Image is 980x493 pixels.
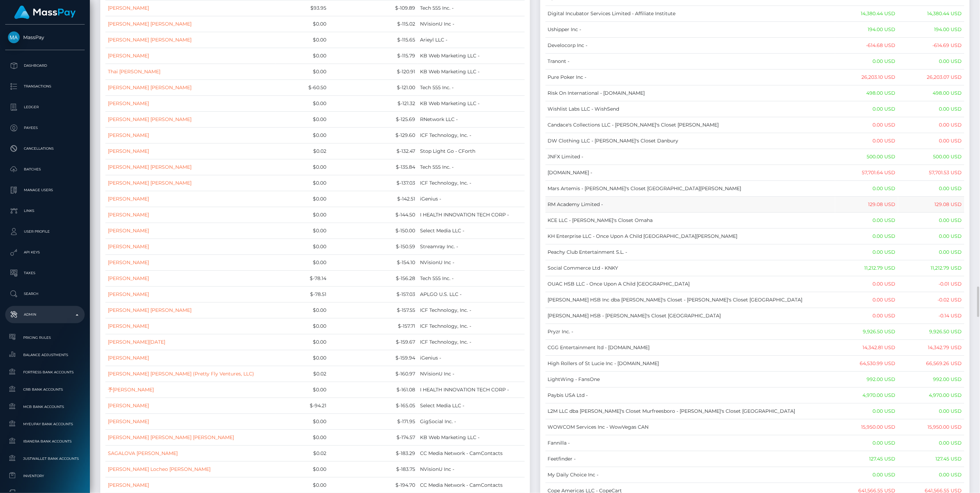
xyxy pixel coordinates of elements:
[898,133,964,149] td: 0.00 USD
[8,437,82,445] span: Ibanera Bank Accounts
[329,64,418,80] td: $-120.91
[545,260,835,276] td: Social Commerce Ltd - KNKY
[545,117,835,133] td: Candace's Collections LLC - [PERSON_NAME]'s Closet [PERSON_NAME]
[835,229,898,244] td: 0.00 USD
[898,6,964,22] td: 14,380.44 USD
[418,366,525,382] td: NVisionU Inc -
[14,6,76,19] img: MassPay Logo
[108,132,149,138] a: [PERSON_NAME]
[835,6,898,22] td: 14,380.44 USD
[418,318,525,334] td: ICF Technology, Inc. -
[329,318,418,334] td: $-157.71
[835,133,898,149] td: 0.00 USD
[898,197,964,213] td: 129.08 USD
[898,308,964,324] td: -0.14 USD
[8,351,82,359] span: Balance Adjustments
[329,462,418,477] td: $-183.75
[8,164,82,175] p: Batches
[108,243,149,250] a: [PERSON_NAME]
[545,85,835,101] td: Risk On International - [DOMAIN_NAME]
[418,287,525,303] td: APLGO U.S. LLC -
[276,207,329,223] td: $0.00
[5,434,85,449] a: Ibanera Bank Accounts
[329,239,418,255] td: $-150.59
[835,181,898,197] td: 0.00 USD
[835,435,898,451] td: 0.00 USD
[835,213,898,229] td: 0.00 USD
[8,206,82,216] p: Links
[276,159,329,175] td: $0.00
[545,69,835,85] td: Pure Poker Inc -
[898,85,964,101] td: 498.00 USD
[329,175,418,191] td: $-137.03
[418,430,525,446] td: KB Web Marketing LLC -
[835,340,898,356] td: 14,342.81 USD
[418,128,525,143] td: ICF Technology, Inc. -
[545,467,835,483] td: My Daily Choice Inc -
[108,227,149,234] a: [PERSON_NAME]
[276,112,329,128] td: $0.00
[418,112,525,128] td: RNetwork LLC -
[898,435,964,451] td: 0.00 USD
[329,48,418,64] td: $-115.79
[5,365,85,380] a: Fortress Bank Accounts
[276,318,329,334] td: $0.00
[108,37,192,43] a: [PERSON_NAME] [PERSON_NAME]
[329,398,418,414] td: $-165.05
[108,212,149,218] a: [PERSON_NAME]
[545,340,835,356] td: CGG Entertainment ltd - [DOMAIN_NAME]
[545,181,835,197] td: Mars Artemis - [PERSON_NAME]'s Closet [GEOGRAPHIC_DATA][PERSON_NAME]
[108,387,154,393] a: 予[PERSON_NAME]
[418,0,525,16] td: Tech 555 Inc. -
[8,31,20,43] img: MassPay
[545,451,835,467] td: Feetfinder -
[329,32,418,48] td: $-115.65
[8,289,82,299] p: Search
[835,276,898,292] td: 0.00 USD
[545,276,835,292] td: OUAC HSB LLC - Once Upon A Child [GEOGRAPHIC_DATA]
[108,275,149,281] a: [PERSON_NAME]
[898,229,964,244] td: 0.00 USD
[8,385,82,393] span: CRB Bank Accounts
[898,22,964,38] td: 194.00 USD
[8,403,82,411] span: MCB Bank Accounts
[545,388,835,403] td: Paybis USA Ltd -
[835,117,898,133] td: 0.00 USD
[418,446,525,462] td: CC Media Network - CamContacts
[418,32,525,48] td: Arieyl LLC -
[8,455,82,463] span: JustWallet Bank Accounts
[418,350,525,366] td: iGenius -
[898,101,964,117] td: 0.00 USD
[329,414,418,430] td: $-171.95
[545,197,835,213] td: RM Academy Limited -
[329,366,418,382] td: $-160.97
[835,260,898,276] td: 11,212.79 USD
[418,239,525,255] td: Streamray Inc. -
[108,196,149,202] a: [PERSON_NAME]
[108,180,192,186] a: [PERSON_NAME] [PERSON_NAME]
[276,446,329,462] td: $0.02
[276,128,329,143] td: $0.00
[898,340,964,356] td: 14,342.79 USD
[545,101,835,117] td: Wishlist Labs LLC - WishSend
[835,324,898,340] td: 9,926.50 USD
[898,451,964,467] td: 127.45 USD
[5,161,85,178] a: Batches
[5,306,85,323] a: Admin
[329,128,418,143] td: $-129.60
[835,292,898,308] td: 0.00 USD
[276,350,329,366] td: $0.00
[276,223,329,239] td: $0.00
[835,403,898,419] td: 0.00 USD
[898,149,964,165] td: 500.00 USD
[418,303,525,318] td: ICF Technology, Inc. -
[545,38,835,54] td: Develocorp Inc -
[898,388,964,403] td: 4,970.00 USD
[8,123,82,133] p: Payees
[5,285,85,303] a: Search
[329,223,418,239] td: $-150.00
[108,418,149,425] a: [PERSON_NAME]
[835,149,898,165] td: 500.00 USD
[898,372,964,388] td: 992.00 USD
[5,382,85,397] a: CRB Bank Accounts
